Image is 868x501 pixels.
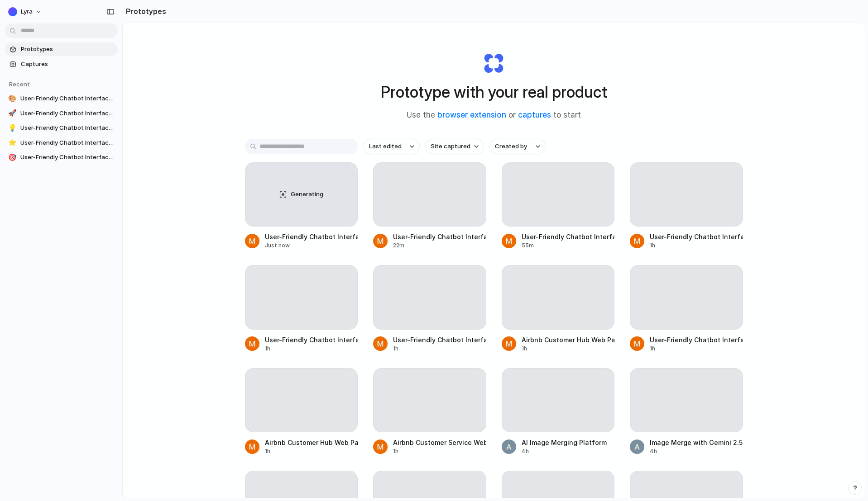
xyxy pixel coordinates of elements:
div: User-Friendly Chatbot Interface Design [265,232,358,241]
span: User-Friendly Chatbot Interface Demo [20,123,114,132]
div: 1h [265,447,358,455]
div: 55m [522,241,615,250]
a: User-Friendly Chatbot Interface Design22m [373,162,486,250]
a: User-Friendly Chatbot Interface Demo55m [502,162,615,250]
div: 1h [265,345,358,353]
div: 1h [393,447,486,455]
span: Recent [9,80,30,88]
div: 1h [650,345,743,353]
button: Site captured [425,139,484,154]
div: Just now [265,241,358,250]
span: Created by [495,142,527,151]
a: Airbnb Customer Service Web Page1h [373,368,486,455]
div: 22m [393,241,486,250]
a: 🎯User-Friendly Chatbot Interface Design [5,151,118,164]
span: User-Friendly Chatbot Interface Design [20,94,114,103]
a: browser extension [437,110,506,119]
a: 🚀User-Friendly Chatbot Interface Design [5,107,118,120]
div: 1h [650,241,743,250]
div: User-Friendly Chatbot Interface Design [265,335,358,345]
div: 4h [650,447,743,455]
a: Captures [5,57,118,71]
a: 💡User-Friendly Chatbot Interface Demo [5,121,118,135]
a: Image Merge with Gemini 2.5 ([PERSON_NAME])4h [630,368,743,455]
h2: Prototypes [122,6,166,17]
span: Captures [21,60,114,69]
div: User-Friendly Chatbot Interface Design [650,232,743,241]
div: 🎨 [8,94,17,103]
span: User-Friendly Chatbot Interface Design [20,109,114,118]
a: AI Image Merging Platform4h [502,368,615,455]
a: 🎨User-Friendly Chatbot Interface Design [5,92,118,105]
div: 🎯 [8,153,17,162]
div: Image Merge with Gemini 2.5 ([PERSON_NAME]) [650,438,743,447]
div: 4h [522,447,607,455]
div: User-Friendly Chatbot Interface Design [650,335,743,345]
div: 1h [393,345,486,353]
div: User-Friendly Chatbot Interface Demo [522,232,615,241]
div: AI Image Merging Platform [522,438,607,447]
div: Airbnb Customer Hub Web Page [522,335,615,345]
span: Lyra [21,7,33,16]
span: User-Friendly Chatbot Interface Design [20,153,114,162]
span: Use the or to start [407,109,581,121]
a: Airbnb Customer Hub Web Page1h [502,265,615,352]
div: User-Friendly Chatbot Interface Design [393,335,486,345]
div: Airbnb Customer Service Web Page [393,438,486,447]
a: GeneratingUser-Friendly Chatbot Interface DesignJust now [245,162,358,250]
a: User-Friendly Chatbot Interface Design1h [245,265,358,352]
button: Lyra [5,5,47,19]
div: 💡 [8,123,17,132]
span: Site captured [431,142,470,151]
div: Airbnb Customer Hub Web Page [265,438,358,447]
a: captures [518,110,551,119]
a: Airbnb Customer Hub Web Page1h [245,368,358,455]
a: User-Friendly Chatbot Interface Design1h [630,162,743,250]
div: 🚀 [8,109,17,118]
button: Created by [489,139,546,154]
div: 1h [522,345,615,353]
span: Generating [291,190,323,199]
span: Last edited [369,142,402,151]
a: User-Friendly Chatbot Interface Design1h [373,265,486,352]
button: Last edited [364,139,420,154]
div: User-Friendly Chatbot Interface Design [393,232,486,241]
div: ⭐ [8,138,17,147]
span: User-Friendly Chatbot Interface Design [20,138,114,147]
a: ⭐User-Friendly Chatbot Interface Design [5,136,118,150]
a: Prototypes [5,43,118,56]
a: User-Friendly Chatbot Interface Design1h [630,265,743,352]
h1: Prototype with your real product [381,80,607,104]
span: Prototypes [21,45,114,54]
